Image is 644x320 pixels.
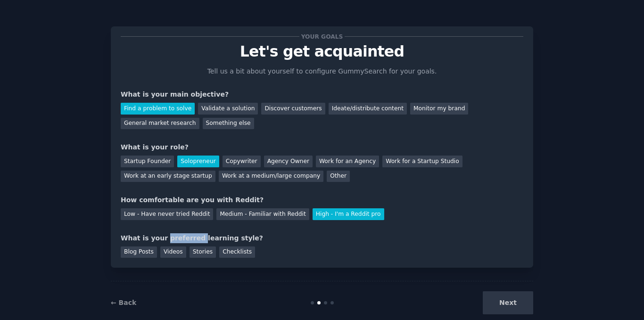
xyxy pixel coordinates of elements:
div: Find a problem to solve [121,103,195,115]
div: Copywriter [223,156,261,167]
div: What is your role? [121,142,523,152]
div: Checklists [219,246,255,258]
div: What is your main objective? [121,90,523,99]
div: How comfortable are you with Reddit? [121,195,523,205]
div: What is your preferred learning style? [121,233,523,243]
div: Work for a Startup Studio [382,156,462,167]
div: Stories [190,246,216,258]
div: Discover customers [261,103,325,115]
span: Your goals [299,32,345,41]
div: Videos [160,246,186,258]
div: Something else [203,118,254,130]
div: General market research [121,118,199,130]
p: Let's get acquainted [121,43,523,60]
a: ← Back [111,299,136,306]
div: Blog Posts [121,246,157,258]
div: Work for an Agency [316,156,379,167]
p: Tell us a bit about yourself to configure GummySearch for your goals. [203,66,441,76]
div: Monitor my brand [410,103,468,115]
div: High - I'm a Reddit pro [313,208,384,220]
div: Startup Founder [121,156,174,167]
div: Validate a solution [198,103,258,115]
div: Agency Owner [264,156,313,167]
div: Other [327,171,350,182]
div: Work at an early stage startup [121,171,215,182]
div: Medium - Familiar with Reddit [216,208,309,220]
div: Low - Have never tried Reddit [121,208,213,220]
div: Work at a medium/large company [219,171,323,182]
div: Solopreneur [177,156,219,167]
div: Ideate/distribute content [329,103,407,115]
